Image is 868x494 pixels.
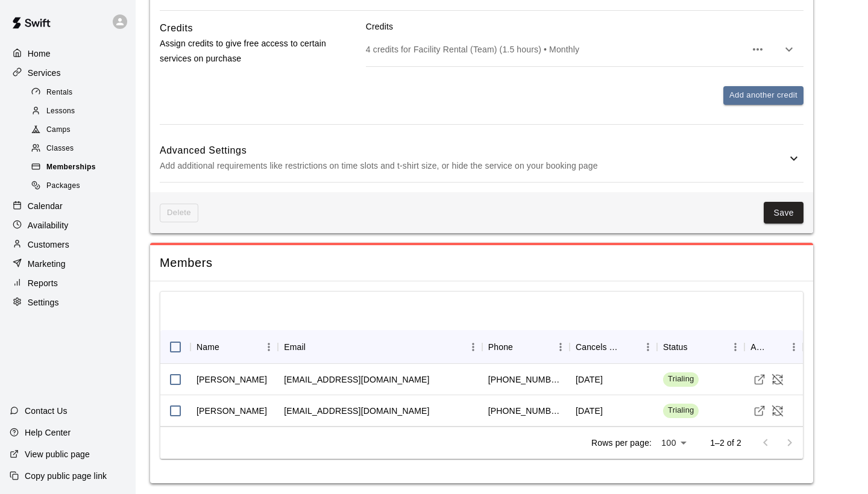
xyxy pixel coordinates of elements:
button: Menu [639,338,657,356]
div: glittledike@gmail.com [284,374,429,386]
p: Rows per page: [591,437,652,449]
p: View public page [25,448,90,460]
button: Menu [726,338,744,356]
div: Jeff Newby [197,405,267,417]
div: Memberships [29,159,131,176]
div: Actions [750,330,768,364]
a: Memberships [29,158,136,177]
div: +18013584933 [488,405,564,417]
div: jeffreynewby@hotmail.com [284,405,429,417]
a: Camps [29,121,136,140]
span: Members [160,255,804,271]
div: Packages [29,178,131,195]
a: Settings [10,293,126,311]
div: Cancels Date [576,330,622,364]
div: Camps [29,122,131,139]
button: Menu [552,338,570,356]
div: Phone [482,330,570,364]
div: Email [284,330,306,364]
span: Camps [46,124,71,136]
div: Classes [29,140,131,157]
button: Cancel Membership [769,402,787,420]
button: Sort [306,339,322,355]
h6: Credits [160,20,193,36]
div: 100 [656,434,691,452]
button: Sort [513,339,530,355]
div: 4 credits for Facility Rental (Team) (1.5 hours) • Monthly [366,33,804,66]
button: Menu [785,338,803,356]
div: Actions [744,330,803,364]
button: Sort [622,339,639,355]
p: Assign credits to give free access to certain services on purchase [160,36,327,66]
p: Add additional requirements like restrictions on time slots and t-shirt size, or hide the service... [160,158,787,174]
a: Packages [29,177,136,196]
span: Lessons [46,105,75,117]
p: Settings [28,296,59,308]
p: Help Center [25,427,71,439]
div: Status [663,330,688,364]
h6: Advanced Settings [160,143,787,158]
p: 4 credits for Facility Rental (Team) (1.5 hours) • Monthly [366,43,746,55]
button: Menu [464,338,482,356]
button: Sort [768,339,785,355]
span: Rentals [46,87,73,99]
div: June 01 2026 [576,405,603,417]
div: June 01 2026 [576,374,603,386]
button: Save [764,202,804,224]
button: Menu [260,338,278,356]
div: +18018890104 [488,374,564,386]
a: Visit customer profile [750,370,769,389]
p: Customers [28,239,69,251]
button: Sort [688,339,705,355]
a: Rentals [29,83,136,102]
p: Calendar [28,200,63,212]
p: Services [28,67,61,79]
p: Availability [28,219,69,231]
span: Trialing [663,405,699,416]
a: Lessons [29,102,136,120]
div: Name [197,330,219,364]
button: Cancel Membership [769,370,787,389]
p: Home [28,48,51,60]
a: Marketing [10,255,126,273]
p: 1–2 of 2 [710,437,741,449]
div: Name [190,330,278,364]
p: Reports [28,277,58,289]
div: Rentals [29,84,131,101]
span: Packages [46,180,80,192]
span: Trialing [663,374,699,385]
p: Contact Us [25,405,68,417]
a: Calendar [10,197,126,215]
div: Lessons [29,103,131,120]
a: Home [10,45,126,63]
p: Marketing [28,258,66,270]
a: Classes [29,140,136,158]
div: Cancels Date [570,330,657,364]
p: Copy public page link [25,470,107,482]
a: Visit customer profile [750,402,769,420]
a: Services [10,64,126,82]
div: Status [657,330,744,364]
div: Phone [488,330,513,364]
a: Availability [10,216,126,234]
a: Customers [10,236,126,254]
button: Add another credit [723,86,804,105]
button: Sort [219,339,236,355]
span: Memberships [46,161,96,174]
a: Reports [10,274,126,292]
p: Credits [366,20,804,33]
div: Advanced SettingsAdd additional requirements like restrictions on time slots and t-shirt size, or... [160,134,804,182]
span: This membership cannot be deleted since it still has members [160,204,198,222]
div: Gavin Littledike [197,374,267,386]
div: Email [278,330,482,364]
span: Classes [46,143,74,155]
